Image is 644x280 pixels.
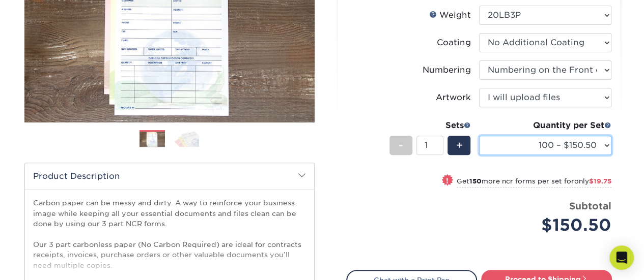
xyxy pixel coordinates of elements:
div: Sets [389,119,471,132]
div: Coating [437,37,471,49]
div: Quantity per Set [479,119,611,132]
strong: Subtotal [569,200,611,211]
div: Numbering [423,64,471,76]
div: Artwork [436,91,471,104]
small: Get more ncr forms per set for [457,177,611,188]
span: only [574,177,611,185]
div: $150.50 [487,213,611,237]
h2: Product Description [25,163,314,189]
span: ! [446,175,449,186]
img: NCR Forms 02 [174,130,199,147]
span: - [399,138,403,153]
strong: 150 [469,177,482,185]
span: + [456,138,462,153]
div: Weight [429,9,471,21]
img: NCR Forms 01 [139,131,165,148]
div: Open Intercom Messenger [609,245,634,270]
span: $19.75 [589,177,611,185]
